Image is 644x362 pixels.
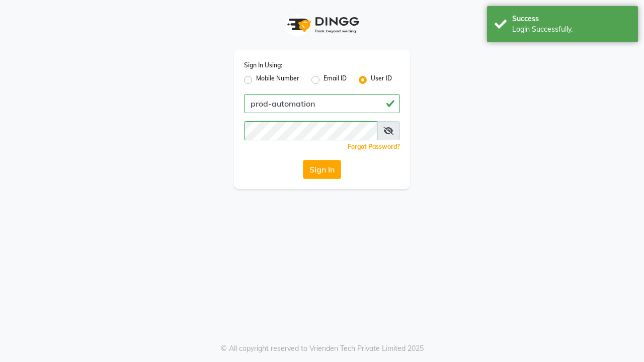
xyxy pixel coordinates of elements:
[324,74,347,86] label: Email ID
[348,143,400,150] a: Forgot Password?
[244,121,377,140] input: Username
[244,94,400,113] input: Username
[282,10,362,40] img: logo1.svg
[303,160,341,179] button: Sign In
[256,74,299,86] label: Mobile Number
[371,74,392,86] label: User ID
[244,61,282,70] label: Sign In Using:
[512,14,630,24] div: Success
[512,24,630,35] div: Login Successfully.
